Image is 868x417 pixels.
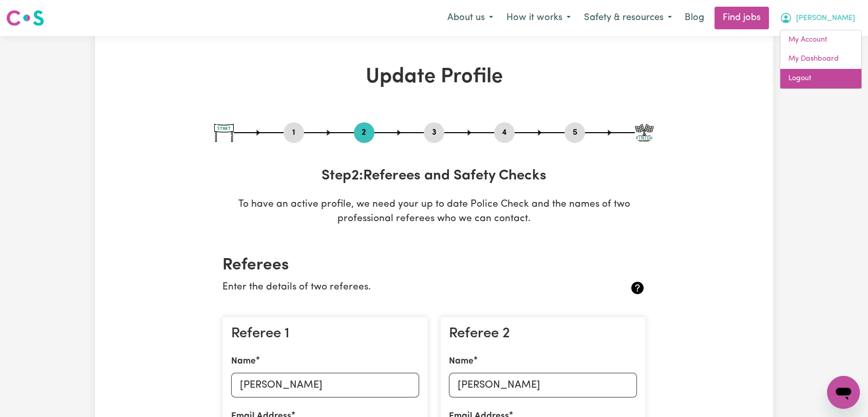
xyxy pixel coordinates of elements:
h2: Referees [222,256,646,275]
span: [PERSON_NAME] [796,13,855,24]
button: Go to step 1 [284,126,304,139]
button: Safety & resources [577,7,678,29]
p: To have an active profile, we need your up to date Police Check and the names of two professional... [214,197,654,227]
p: Enter the details of two referees. [222,280,575,295]
button: My Account [773,7,862,29]
label: Name [449,355,474,368]
div: My Account [780,30,862,89]
button: About us [441,7,500,29]
h3: Step 2 : Referees and Safety Checks [214,168,654,185]
h3: Referee 1 [231,325,419,343]
label: Name [231,355,256,368]
a: Blog [678,7,710,29]
a: Logout [780,69,861,88]
a: My Account [780,30,861,50]
button: Go to step 4 [494,126,515,139]
button: How it works [500,7,577,29]
button: Go to step 5 [564,126,585,139]
button: Go to step 3 [424,126,444,139]
button: Go to step 2 [354,126,374,139]
h3: Referee 2 [449,325,637,343]
a: My Dashboard [780,49,861,69]
img: Careseekers logo [6,9,44,27]
h1: Update Profile [214,65,654,89]
iframe: Button to launch messaging window [827,376,860,409]
a: Careseekers logo [6,6,44,30]
a: Find jobs [714,7,769,29]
